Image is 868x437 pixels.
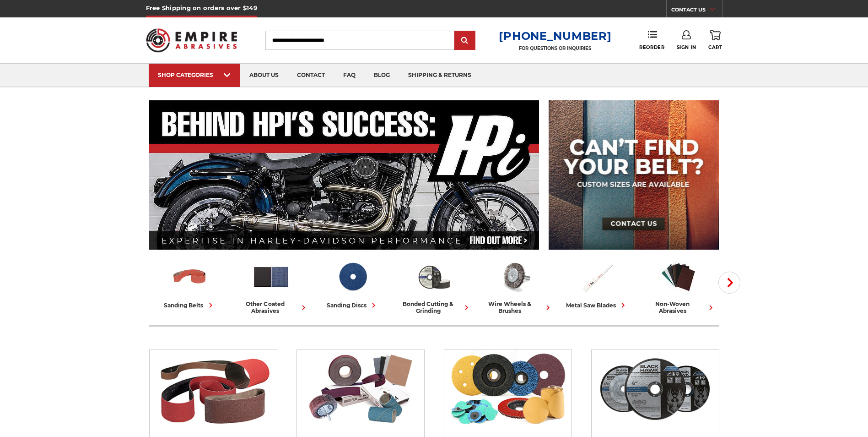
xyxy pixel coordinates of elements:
img: Other Coated Abrasives [301,350,420,428]
img: Other Coated Abrasives [252,258,290,296]
a: CONTACT US [671,5,722,17]
img: Sanding Belts [154,350,272,428]
a: faq [334,64,365,87]
img: Sanding Belts [171,258,209,296]
span: Sign In [677,44,696,50]
img: Empire Abrasives [146,22,237,58]
div: bonded cutting & grinding [397,300,471,314]
div: sanding belts [164,300,216,310]
a: [PHONE_NUMBER] [499,29,611,43]
a: shipping & returns [399,64,480,87]
img: Metal Saw Blades [578,258,616,296]
input: Submit [456,32,474,50]
a: other coated abrasives [234,258,308,314]
span: Cart [708,44,722,50]
div: non-woven abrasives [642,300,716,314]
button: Next [718,272,740,294]
img: Sanding Discs [448,350,567,428]
a: blog [365,64,399,87]
a: Reorder [639,30,664,50]
a: Cart [708,30,722,50]
div: wire wheels & brushes [479,300,553,314]
div: other coated abrasives [234,300,308,314]
a: sanding belts [153,258,227,310]
div: SHOP CATEGORIES [158,71,231,78]
a: bonded cutting & grinding [397,258,471,314]
a: contact [288,64,334,87]
a: sanding discs [316,258,390,310]
img: Wire Wheels & Brushes [496,258,534,296]
p: FOR QUESTIONS OR INQUIRIES [499,45,611,51]
a: non-woven abrasives [642,258,716,314]
a: about us [240,64,288,87]
img: Banner for an interview featuring Horsepower Inc who makes Harley performance upgrades featured o... [149,100,539,250]
span: Reorder [639,44,664,50]
div: metal saw blades [566,300,628,310]
img: promo banner for custom belts. [549,100,719,250]
img: Bonded Cutting & Grinding [415,258,453,296]
a: metal saw blades [560,258,634,310]
img: Non-woven Abrasives [659,258,697,296]
img: Sanding Discs [334,258,372,296]
div: sanding discs [327,300,378,310]
img: Bonded Cutting & Grinding [596,350,714,428]
a: wire wheels & brushes [479,258,553,314]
